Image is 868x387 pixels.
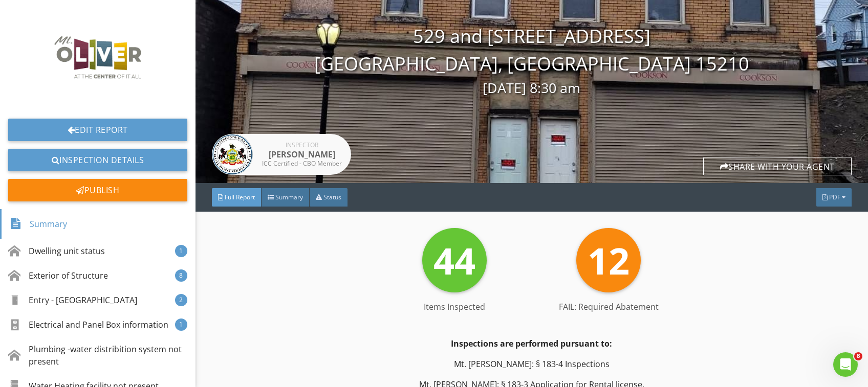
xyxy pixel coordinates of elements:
div: Summary [10,215,67,233]
div: 529 and [STREET_ADDRESS] [GEOGRAPHIC_DATA], [GEOGRAPHIC_DATA] 15210 [196,22,868,99]
img: LOGO-%20smaller.png [49,8,147,106]
span: 12 [588,235,630,285]
div: 2 [175,294,187,306]
div: 8 [175,269,187,282]
div: Exterior of Structure [8,269,108,282]
div: Share with your agent [703,157,852,175]
img: cbo.jpg [212,134,253,175]
strong: Inspections are performed pursuant to: [451,338,612,349]
span: 44 [433,235,475,285]
span: 8 [854,352,862,360]
div: Entry - [GEOGRAPHIC_DATA] [8,294,137,306]
div: 1 [175,318,187,331]
div: ICC Certified - CBO Member [261,161,343,167]
a: Edit Report [8,119,187,141]
div: 1 [175,245,187,257]
div: Electrical and Panel Box information [8,318,168,331]
span: PDF [829,193,840,201]
a: Inspection Details [8,149,187,171]
a: Inspector [PERSON_NAME] ICC Certified - CBO Member [212,134,351,175]
div: [PERSON_NAME] [261,148,343,161]
p: Mt. [PERSON_NAME]: § 183-4 Inspections [223,358,840,370]
span: Summary [275,193,303,201]
div: [DATE] 8:30 am [196,78,868,99]
div: Dwelling unit status [8,245,105,257]
div: Inspector [261,142,343,148]
span: Full Report [225,193,255,201]
span: Status [323,193,341,201]
div: Publish [8,179,187,201]
div: FAIL: Required abatement [532,301,686,313]
div: Items Inspected [378,301,532,313]
div: Plumbing -water distribition system not present [8,343,187,368]
iframe: Intercom live chat [833,352,858,377]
